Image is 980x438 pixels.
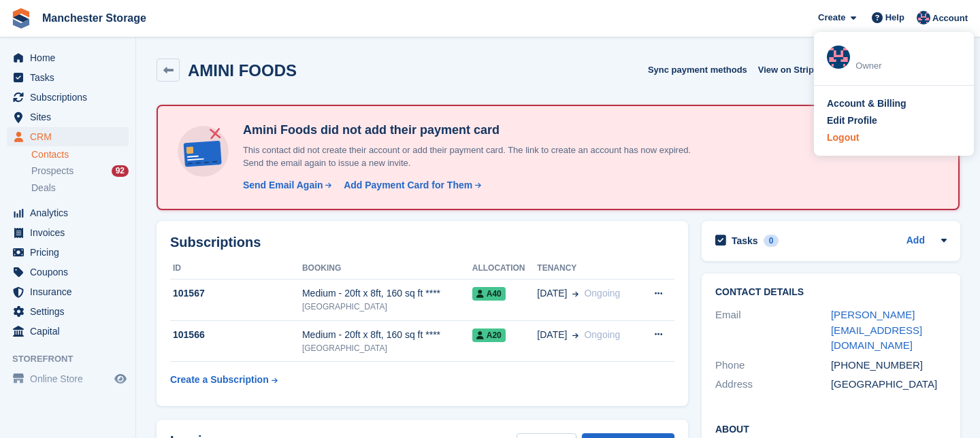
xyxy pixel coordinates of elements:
div: Add Payment Card for Them [344,178,472,192]
div: [PHONE_NUMBER] [831,358,947,373]
div: Owner [855,59,961,73]
div: Account & Billing [827,97,906,111]
span: Pricing [30,243,112,262]
a: Logout [827,131,961,145]
a: Account & Billing [827,97,961,111]
div: 101566 [170,328,302,342]
a: menu [7,322,129,341]
span: Help [885,11,904,24]
img: no-card-linked-e7822e413c904bf8b177c4d89f31251c4716f9871600ec3ca5bfc59e148c83f4.svg [174,122,232,180]
div: 101567 [170,286,302,301]
a: Create a Subscription [170,367,278,392]
h2: About [715,422,947,435]
div: Create a Subscription [170,373,269,387]
img: stora-icon-8386f47178a22dfd0bd8f6a31ec36ba5ce8667c1dd55bd0f319d3a0aa187defe.svg [11,8,31,29]
a: menu [7,88,129,107]
p: This contact did not create their account or add their payment card. The link to create an accoun... [238,144,714,170]
span: Home [30,48,112,67]
a: menu [7,223,129,242]
span: Insurance [30,282,112,301]
span: Online Store [30,369,112,388]
span: Coupons [30,263,112,282]
span: A40 [472,287,506,301]
a: Edit Profile [827,114,961,128]
div: Address [715,377,831,392]
div: 0 [764,235,779,247]
span: Storefront [12,352,135,366]
div: [GEOGRAPHIC_DATA] [831,377,947,392]
div: Edit Profile [827,114,877,128]
span: Sites [30,107,112,127]
div: Phone [715,358,831,373]
a: menu [7,263,129,282]
span: Create [818,11,845,24]
a: Deals [31,181,129,195]
a: menu [7,127,129,146]
a: menu [7,282,129,301]
span: Deals [31,182,56,195]
div: [GEOGRAPHIC_DATA] [302,342,472,354]
a: Preview store [112,371,129,387]
a: [PERSON_NAME][EMAIL_ADDRESS][DOMAIN_NAME] [831,309,922,351]
a: Add Payment Card for Them [338,178,483,192]
div: [GEOGRAPHIC_DATA] [302,301,472,313]
h2: Contact Details [715,287,947,298]
a: menu [7,107,129,127]
span: Subscriptions [30,88,112,107]
h4: Amini Foods did not add their payment card [238,122,714,138]
span: [DATE] [537,328,567,342]
span: Settings [30,302,112,321]
a: menu [7,302,129,321]
span: Ongoing [584,288,620,299]
a: Prospects 92 [31,164,129,178]
a: menu [7,68,129,87]
th: Allocation [472,258,538,280]
span: Capital [30,322,112,341]
span: [DATE] [537,286,567,301]
a: Add [906,233,925,249]
div: Medium - 20ft x 8ft, 160 sq ft **** [302,286,472,301]
div: 92 [112,165,129,177]
span: Account [932,12,968,25]
h2: Tasks [732,235,758,247]
span: Prospects [31,165,73,178]
th: Booking [302,258,472,280]
th: Tenancy [537,258,639,280]
a: menu [7,369,129,388]
span: Analytics [30,203,112,222]
span: CRM [30,127,112,146]
div: Email [715,307,831,354]
a: menu [7,48,129,67]
h2: Subscriptions [170,235,674,250]
span: Invoices [30,223,112,242]
a: View on Stripe [753,58,835,81]
a: menu [7,203,129,222]
a: Manchester Storage [37,7,152,29]
a: menu [7,243,129,262]
button: Sync payment methods [648,58,747,81]
a: Contacts [31,148,129,161]
span: A20 [472,328,506,342]
div: Medium - 20ft x 8ft, 160 sq ft **** [302,328,472,342]
h2: AMINI FOODS [188,61,297,80]
span: View on Stripe [758,63,819,77]
div: Send Email Again [243,178,323,192]
div: Logout [827,131,859,145]
th: ID [170,258,302,280]
span: Ongoing [584,329,620,340]
span: Tasks [30,68,112,87]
